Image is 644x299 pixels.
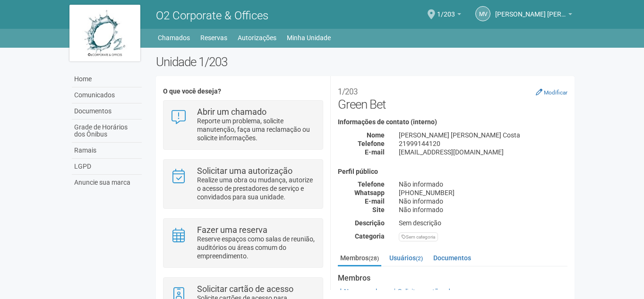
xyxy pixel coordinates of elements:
div: [PERSON_NAME] [PERSON_NAME] Costa [392,131,575,139]
p: Reporte um problema, solicite manutenção, faça uma reclamação ou solicite informações. [197,117,316,142]
strong: Descrição [355,219,385,227]
a: LGPD [72,159,142,175]
strong: Whatsapp [354,189,385,196]
div: Sem descrição [392,219,575,227]
strong: Solicitar uma autorização [197,166,292,176]
strong: Categoria [355,232,385,240]
a: Minha Unidade [287,31,331,44]
div: Não informado [392,197,575,205]
a: Usuários(2) [387,251,425,265]
strong: Telefone [358,140,385,147]
a: Solicitar cartões de acesso [392,288,476,295]
p: Realize uma obra ou mudança, autorize o acesso de prestadores de serviço e convidados para sua un... [197,176,316,201]
span: O2 Corporate & Offices [156,9,268,22]
h2: Unidade 1/203 [156,55,575,69]
a: Chamados [158,31,190,44]
a: Membros(28) [338,251,381,266]
div: Não informado [392,180,575,188]
a: Grade de Horários dos Ônibus [72,120,142,143]
div: [PHONE_NUMBER] [392,188,575,197]
a: Solicitar uma autorização Realize uma obra ou mudança, autorize o acesso de prestadores de serviç... [171,167,316,201]
a: Anuncie sua marca [72,175,142,190]
strong: Telefone [358,180,385,188]
a: Abrir um chamado Reporte um problema, solicite manutenção, faça uma reclamação ou solicite inform... [171,108,316,142]
div: [EMAIL_ADDRESS][DOMAIN_NAME] [392,148,575,156]
a: MV [475,6,490,21]
img: logo.jpg [69,5,140,61]
strong: Site [372,206,385,214]
a: [PERSON_NAME] [PERSON_NAME] [495,12,572,19]
strong: E-mail [365,197,385,205]
span: Marcus Vinicius da Silveira Costa [495,1,566,18]
small: 1/203 [338,87,358,96]
a: Documentos [431,251,473,265]
small: (28) [369,255,379,262]
div: 21999144120 [392,139,575,148]
h4: O que você deseja? [163,88,323,95]
strong: Membros [338,274,567,282]
a: Fazer uma reserva Reserve espaços como salas de reunião, auditórios ou áreas comum do empreendime... [171,226,316,260]
strong: Nome [367,131,385,139]
a: Home [72,71,142,87]
small: Modificar [544,89,567,96]
a: 1/203 [437,12,461,19]
strong: E-mail [365,148,385,156]
div: Sem categoria [399,232,438,241]
a: Comunicados [72,87,142,103]
a: Autorizações [238,31,276,44]
a: Ramais [72,143,142,159]
small: (2) [416,255,423,262]
p: Reserve espaços como salas de reunião, auditórios ou áreas comum do empreendimento. [197,235,316,260]
a: Reservas [200,31,227,44]
span: 1/203 [437,1,455,18]
h4: Perfil público [338,168,567,175]
div: Não informado [392,205,575,214]
strong: Solicitar cartão de acesso [197,284,293,294]
a: Documentos [72,103,142,120]
h2: Green Bet [338,83,567,111]
h4: Informações de contato (interno) [338,119,567,126]
strong: Fazer uma reserva [197,225,267,235]
a: Modificar [536,88,567,96]
strong: Abrir um chamado [197,107,266,117]
a: Novo membro [338,288,386,295]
